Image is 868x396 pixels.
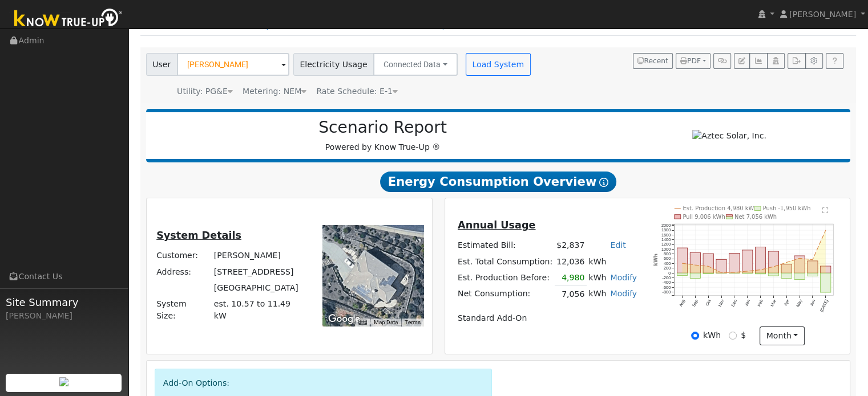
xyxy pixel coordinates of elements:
[587,286,608,303] td: kWh
[788,53,805,69] button: Export Interval Data
[826,53,843,69] a: Help Link
[729,254,740,273] rect: onclick=""
[730,299,738,308] text: Dec
[668,271,671,276] text: 0
[6,310,122,322] div: [PERSON_NAME]
[555,254,587,270] td: 12,036
[708,266,709,267] circle: onclick=""
[683,214,725,220] text: Pull 9,006 kWh
[610,289,637,298] a: Modify
[214,299,290,320] span: est. 10.57 to 11.49 kW
[555,286,587,303] td: 7,056
[695,264,696,266] circle: onclick=""
[757,299,764,307] text: Feb
[177,53,289,76] input: Select a User
[663,280,671,285] text: -400
[599,178,608,187] i: Show Help
[358,319,366,326] button: Keyboard shortcuts
[773,266,774,268] circle: onclick=""
[746,270,748,272] circle: onclick=""
[703,254,713,273] rect: onclick=""
[799,258,801,259] circle: onclick=""
[325,312,363,326] a: Open this area in Google Maps (opens a new window)
[734,53,750,69] button: Edit User
[756,247,766,273] rect: onclick=""
[212,280,306,296] td: [GEOGRAPHIC_DATA]
[713,53,731,69] button: Generate Report Link
[692,130,766,142] img: Aztec Solar, Inc.
[744,299,751,307] text: Jan
[769,299,777,308] text: Mar
[822,207,829,214] text: 
[373,53,458,76] button: Connected Data
[610,273,637,282] a: Modify
[661,232,671,238] text: 1600
[760,269,761,271] circle: onclick=""
[729,332,737,340] input: $
[653,254,659,266] text: kWh
[734,271,736,273] circle: onclick=""
[405,319,421,325] a: Terms
[663,289,671,295] text: -800
[664,256,671,261] text: 600
[717,299,725,308] text: Nov
[786,262,788,263] circle: onclick=""
[455,270,554,286] td: Est. Production Before:
[825,230,826,231] circle: onclick=""
[821,273,831,292] rect: onclick=""
[374,319,398,326] button: Map Data
[781,264,792,273] rect: onclick=""
[661,242,671,247] text: 1200
[767,53,785,69] button: Login As
[677,248,687,273] rect: onclick=""
[821,266,831,273] rect: onclick=""
[555,238,587,254] td: $2,837
[734,214,777,220] text: Net 7,056 kWh
[742,250,753,273] rect: onclick=""
[9,6,128,32] img: Know True-Up
[768,251,778,273] rect: onclick=""
[683,205,758,211] text: Est. Production 4,980 kWh
[661,223,671,228] text: 2000
[158,118,608,137] h2: Scenario Report
[6,295,122,310] span: Site Summary
[455,238,554,254] td: Estimated Bill:
[676,53,710,69] button: PDF
[212,296,306,324] td: System Size
[177,85,233,97] div: Utility: PG&E
[794,256,805,273] rect: onclick=""
[587,270,608,286] td: kWh
[690,252,700,273] rect: onclick=""
[742,273,753,273] rect: onclick=""
[661,247,671,252] text: 1000
[664,266,671,271] text: 200
[663,285,671,290] text: -600
[808,273,818,276] rect: onclick=""
[455,311,639,326] td: Standard Add-On
[155,248,212,264] td: Customer:
[691,332,699,340] input: kWh
[156,230,241,241] u: System Details
[794,273,805,279] rect: onclick=""
[458,219,535,231] u: Annual Usage
[677,273,687,275] rect: onclick=""
[664,251,671,256] text: 800
[555,270,587,286] td: 4,980
[763,205,811,211] text: Push -1,950 kWh
[587,254,639,270] td: kWh
[705,299,712,307] text: Oct
[721,272,722,273] circle: onclick=""
[756,273,766,274] rect: onclick=""
[783,299,790,307] text: Apr
[316,87,398,96] span: Alias: HE1N
[325,312,363,326] img: Google
[59,377,68,386] img: retrieve
[691,299,699,308] text: Sep
[661,227,671,232] text: 1800
[155,296,212,324] td: System Size:
[146,53,177,76] span: User
[760,326,805,346] button: month
[749,53,767,69] button: Multi-Series Graph
[633,53,673,69] button: Recent
[781,273,792,278] rect: onclick=""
